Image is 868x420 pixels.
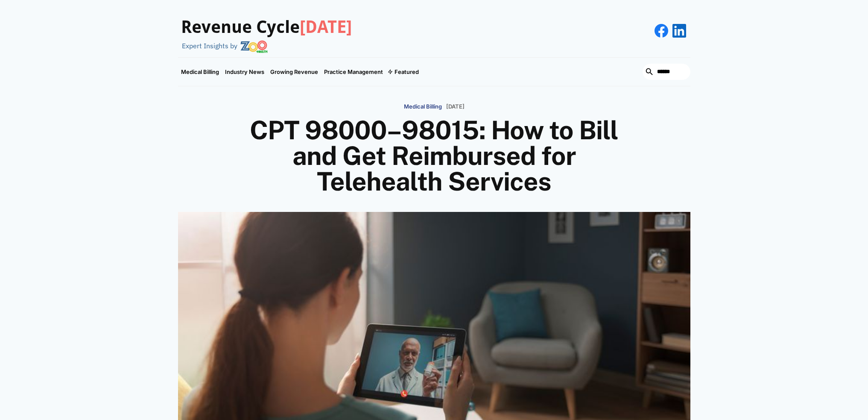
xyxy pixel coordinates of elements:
[404,99,442,113] a: Medical Billing
[395,68,419,75] div: Featured
[178,58,222,86] a: Medical Billing
[267,58,321,86] a: Growing Revenue
[182,42,237,50] div: Expert Insights by
[446,103,465,110] p: [DATE]
[404,103,442,110] p: Medical Billing
[222,58,267,86] a: Industry News
[178,9,352,53] a: Revenue Cycle[DATE]Expert Insights by
[181,17,352,38] h3: Revenue Cycle
[229,117,639,194] h1: CPT 98000–98015: How to Bill and Get Reimbursed for Telehealth Services
[300,17,352,37] span: [DATE]
[321,58,386,86] a: Practice Management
